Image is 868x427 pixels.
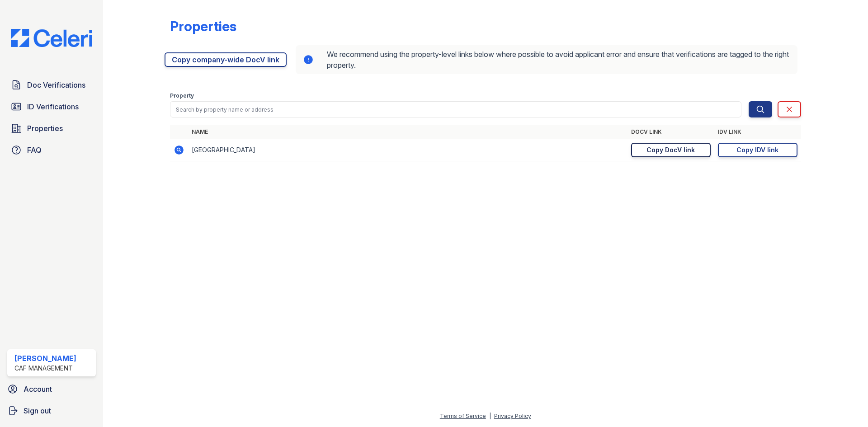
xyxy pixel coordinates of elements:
a: Privacy Policy [494,413,531,419]
span: Account [24,384,52,394]
div: CAF Management [14,364,76,373]
span: Sign out [24,405,51,416]
div: We recommend using the property-level links below where possible to avoid applicant error and ens... [296,45,797,74]
a: Copy DocV link [631,143,711,157]
span: ID Verifications [27,101,79,112]
a: Sign out [4,402,99,420]
div: [PERSON_NAME] [14,353,76,364]
input: Search by property name or address [170,101,741,117]
div: Copy DocV link [646,145,695,155]
img: CE_Logo_Blue-a8612792a0a2168367f1c8372b55b34899dd931a85d93a1a3d3e32e68fde9ad4.png [4,29,99,47]
a: Copy IDV link [718,143,797,157]
a: Properties [7,119,96,137]
span: Doc Verifications [27,80,85,90]
label: Property [170,92,194,99]
div: Properties [170,18,236,34]
a: Copy company-wide DocV link [165,52,287,67]
a: FAQ [7,141,96,159]
div: | [489,413,491,419]
a: Account [4,380,99,398]
a: ID Verifications [7,98,96,116]
td: [GEOGRAPHIC_DATA] [188,139,627,161]
div: Copy IDV link [736,145,778,155]
th: Name [188,125,627,139]
span: Properties [27,123,63,134]
a: Doc Verifications [7,76,96,94]
th: DocV Link [627,125,714,139]
th: IDV Link [714,125,801,139]
a: Terms of Service [440,413,486,419]
span: FAQ [27,145,42,155]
